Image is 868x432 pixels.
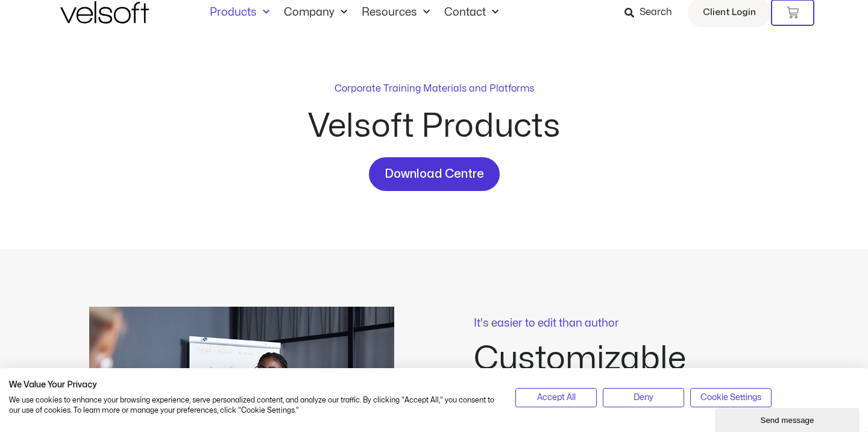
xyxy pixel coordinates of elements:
[700,391,761,404] span: Cookie Settings
[640,5,672,20] span: Search
[60,1,149,23] img: Velsoft Training Materials
[624,2,681,23] a: Search
[537,391,576,404] span: Accept All
[515,388,597,407] button: Accept all cookies
[369,157,500,191] a: Download Centre
[217,110,651,143] h2: Velsoft Products
[703,5,756,20] span: Client Login
[690,388,772,407] button: Adjust cookie preferences
[385,164,484,184] span: Download Centre
[9,395,497,416] p: We use cookies to enhance your browsing experience, serve personalized content, and analyze our t...
[203,6,277,19] a: ProductsMenu Toggle
[474,318,779,329] p: It's easier to edit than author
[335,81,534,96] p: Corporate Training Materials and Platforms
[354,6,437,19] a: ResourcesMenu Toggle
[715,405,862,432] iframe: chat widget
[634,391,653,404] span: Deny
[203,6,506,19] nav: Menu
[603,388,684,407] button: Deny all cookies
[474,343,779,408] h2: Customizable Content
[9,380,497,390] h2: We Value Your Privacy
[437,6,506,19] a: ContactMenu Toggle
[277,6,354,19] a: CompanyMenu Toggle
